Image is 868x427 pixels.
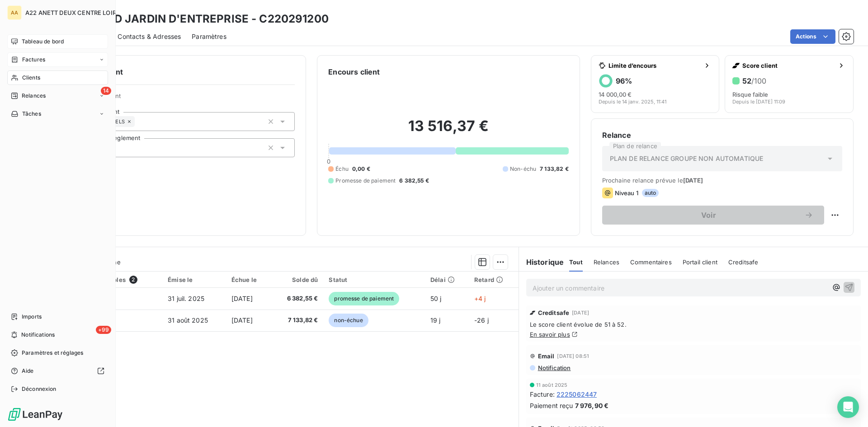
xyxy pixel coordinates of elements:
[613,211,804,219] span: Voir
[610,154,764,163] span: PLAN DE RELANCE GROUPE NON AUTOMATIQUE
[129,276,137,284] span: 2
[683,177,703,184] span: [DATE]
[329,276,420,283] div: Statut
[591,55,720,113] button: Limite d’encours96%14 000,00 €Depuis le 14 janv. 2025, 11:41
[474,276,513,283] div: Retard
[135,117,142,126] input: Ajouter une valeur
[732,99,785,104] span: Depuis le [DATE] 11:09
[683,258,717,266] span: Portail client
[728,258,759,266] span: Creditsafe
[55,66,295,77] h6: Informations client
[168,276,221,283] div: Émise le
[399,177,429,185] span: 6 382,55 €
[7,364,108,378] a: Aide
[21,331,55,339] span: Notifications
[609,62,700,69] span: Limite d’encours
[725,55,854,113] button: Score client52/100Risque faibleDepuis le [DATE] 11:09
[430,276,463,283] div: Délai
[335,177,396,185] span: Promesse de paiement
[519,257,564,267] h6: Historique
[80,11,329,27] h3: KYRIAD JARDIN D'ENTREPRISE - C220291200
[732,91,768,98] span: Risque faible
[540,165,569,173] span: 7 133,82 €
[96,326,111,334] span: +99
[73,92,295,105] span: Propriétés Client
[594,258,619,266] span: Relances
[192,32,226,41] span: Paramètres
[329,314,368,327] span: non-échue
[118,32,181,41] span: Contacts & Adresses
[101,87,111,95] span: 14
[616,76,632,85] h6: 96 %
[277,294,318,303] span: 6 382,55 €
[537,364,571,371] span: Notification
[335,165,349,173] span: Échu
[22,38,64,46] span: Tableau de bord
[329,292,399,305] span: promesse de paiement
[7,407,63,422] img: Logo LeanPay
[168,316,208,324] span: 31 août 2025
[22,56,45,64] span: Factures
[22,385,57,393] span: Déconnexion
[22,367,34,375] span: Aide
[790,29,835,44] button: Actions
[530,401,573,410] span: Paiement reçu
[575,401,609,410] span: 7 976,90 €
[510,165,536,173] span: Non-échu
[231,316,253,324] span: [DATE]
[530,331,570,338] a: En savoir plus
[599,91,632,98] span: 14 000,00 €
[615,189,638,197] span: Niveau 1
[602,130,842,141] h6: Relance
[474,316,489,324] span: -26 j
[22,92,46,100] span: Relances
[630,258,672,266] span: Commentaires
[277,276,318,283] div: Solde dû
[538,309,570,316] span: Creditsafe
[327,158,330,165] span: 0
[538,352,555,360] span: Email
[751,76,766,85] span: /100
[536,382,568,388] span: 11 août 2025
[569,258,583,266] span: Tout
[837,396,859,418] div: Open Intercom Messenger
[22,349,83,357] span: Paramètres et réglages
[328,117,568,144] h2: 13 516,37 €
[22,313,42,321] span: Imports
[352,165,370,173] span: 0,00 €
[602,177,842,184] span: Prochaine relance prévue le
[231,295,253,302] span: [DATE]
[22,74,40,82] span: Clients
[530,389,555,399] span: Facture :
[742,62,834,69] span: Score client
[328,66,380,77] h6: Encours client
[277,316,318,325] span: 7 133,82 €
[430,316,441,324] span: 19 j
[168,295,204,302] span: 31 juil. 2025
[231,276,266,283] div: Échue le
[642,189,659,197] span: auto
[742,76,766,85] h6: 52
[430,295,442,302] span: 50 j
[572,310,589,315] span: [DATE]
[530,321,857,328] span: Le score client évolue de 51 à 52.
[474,295,486,302] span: +4 j
[7,5,22,20] div: AA
[557,389,597,399] span: 2225062447
[25,9,120,16] span: A22 ANETT DEUX CENTRE LOIRE
[22,110,41,118] span: Tâches
[602,206,824,225] button: Voir
[557,353,589,359] span: [DATE] 08:51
